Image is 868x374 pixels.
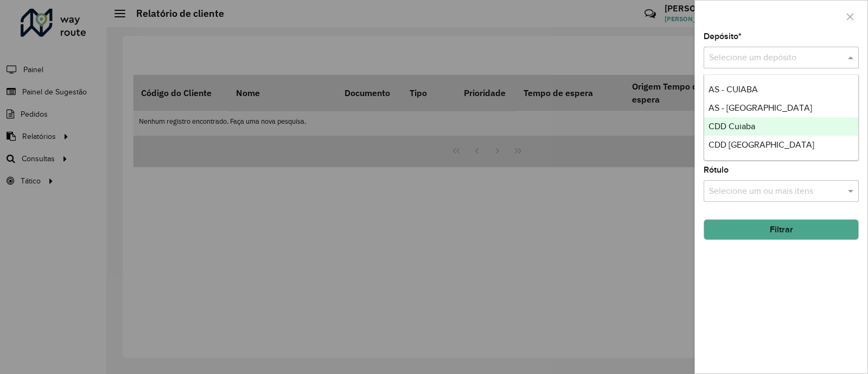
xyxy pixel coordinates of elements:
ng-dropdown-panel: Options list [704,74,859,161]
span: CDD [GEOGRAPHIC_DATA] [709,140,814,149]
button: Filtrar [704,219,859,240]
span: AS - CUIABA [709,85,758,94]
span: AS - [GEOGRAPHIC_DATA] [709,103,812,112]
span: CDD Cuiaba [709,122,755,131]
label: Depósito [704,30,742,43]
label: Rótulo [704,163,729,176]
